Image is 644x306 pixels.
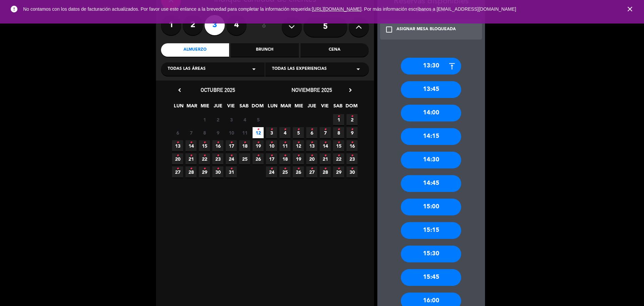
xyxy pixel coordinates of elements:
[346,114,358,125] span: 2
[279,153,290,164] span: 18
[244,137,246,148] i: •
[279,166,290,177] span: 25
[266,127,277,138] span: 3
[351,163,353,174] i: •
[385,25,393,34] i: check_box_outline_blank
[333,140,344,151] span: 15
[10,5,18,13] i: error
[186,102,197,113] span: MAR
[354,65,362,73] i: arrow_drop_down
[347,87,354,94] i: chevron_right
[311,124,313,135] i: •
[161,15,181,35] label: 1
[293,102,304,113] span: MIE
[190,163,192,174] i: •
[203,150,206,161] i: •
[226,166,237,177] span: 31
[306,102,317,113] span: JUE
[319,102,330,113] span: VIE
[346,166,358,177] span: 30
[337,111,340,122] i: •
[270,150,273,161] i: •
[266,140,277,151] span: 10
[212,140,223,151] span: 16
[212,114,223,125] span: 2
[324,137,326,148] i: •
[401,222,461,239] div: 15:15
[226,114,237,125] span: 3
[311,137,313,148] i: •
[401,81,461,98] div: 13:45
[185,153,197,164] span: 21
[293,140,304,151] span: 12
[253,127,264,138] span: 12
[190,137,192,148] i: •
[176,163,179,174] i: •
[176,137,179,148] i: •
[346,127,358,138] span: 9
[320,140,331,151] span: 14
[172,166,183,177] span: 27
[401,199,461,215] div: 15:00
[253,15,275,39] div: ó
[270,124,273,135] i: •
[212,102,223,113] span: JUE
[199,140,210,151] span: 15
[212,153,223,164] span: 23
[401,269,461,286] div: 15:45
[226,140,237,151] span: 17
[291,87,332,93] span: noviembre 2025
[284,137,286,148] i: •
[172,127,183,138] span: 6
[306,153,317,164] span: 20
[183,15,203,35] label: 2
[297,137,300,148] i: •
[238,102,250,113] span: SAB
[279,127,290,138] span: 4
[217,163,219,174] i: •
[280,102,291,113] span: MAR
[23,6,516,12] span: No contamos con los datos de facturación actualizados. Por favor use este enlance a la brevedad p...
[401,246,461,262] div: 15:30
[185,166,197,177] span: 28
[284,163,286,174] i: •
[226,153,237,164] span: 24
[173,102,184,113] span: LUN
[401,105,461,121] div: 14:00
[362,6,516,12] a: . Por más información escríbanos a [EMAIL_ADDRESS][DOMAIN_NAME]
[161,43,229,57] div: Almuerzo
[297,150,300,161] i: •
[168,66,206,72] span: Todas las áreas
[311,163,313,174] i: •
[337,150,340,161] i: •
[351,124,353,135] i: •
[257,137,259,148] i: •
[239,127,250,138] span: 11
[337,124,340,135] i: •
[230,137,232,148] i: •
[253,153,264,164] span: 26
[266,153,277,164] span: 17
[320,153,331,164] span: 21
[201,87,235,93] span: octubre 2025
[226,15,247,35] label: 4
[270,163,273,174] i: •
[297,124,300,135] i: •
[203,137,206,148] i: •
[257,124,259,135] i: •
[217,137,219,148] i: •
[190,150,192,161] i: •
[203,163,206,174] i: •
[324,163,326,174] i: •
[185,127,197,138] span: 7
[346,140,358,151] span: 16
[332,102,343,113] span: SAB
[176,150,179,161] i: •
[324,124,326,135] i: •
[337,137,340,148] i: •
[231,43,299,57] div: Brunch
[253,114,264,125] span: 5
[320,166,331,177] span: 28
[333,153,344,164] span: 22
[253,140,264,151] span: 19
